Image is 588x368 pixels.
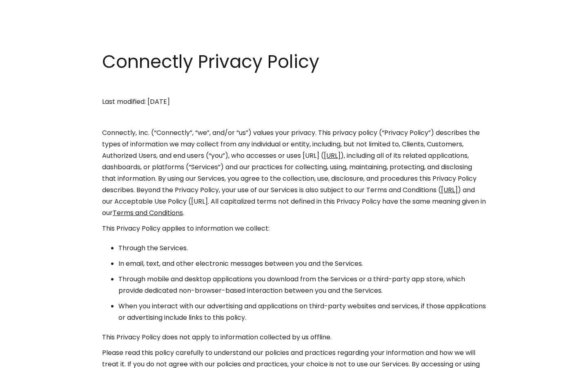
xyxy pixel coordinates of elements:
[102,112,486,123] p: ‍
[118,242,486,254] li: Through the Services.
[441,185,458,195] a: [URL]
[16,354,49,365] ul: Language list
[102,127,486,219] p: Connectly, Inc. (“Connectly”, “we”, and/or “us”) values your privacy. This privacy policy (“Priva...
[102,223,486,234] p: This Privacy Policy applies to information we collect:
[113,208,183,218] a: Terms and Conditions
[8,353,49,365] aside: Language selected: English
[118,258,486,269] li: In email, text, and other electronic messages between you and the Services.
[102,81,486,92] p: ‍
[102,49,486,74] h1: Connectly Privacy Policy
[102,332,486,343] p: This Privacy Policy does not apply to information collected by us offline.
[118,274,486,296] li: Through mobile and desktop applications you download from the Services or a third-party app store...
[102,96,486,108] p: Last modified: [DATE]
[118,301,486,323] li: When you interact with our advertising and applications on third-party websites and services, if ...
[324,151,341,160] a: [URL]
